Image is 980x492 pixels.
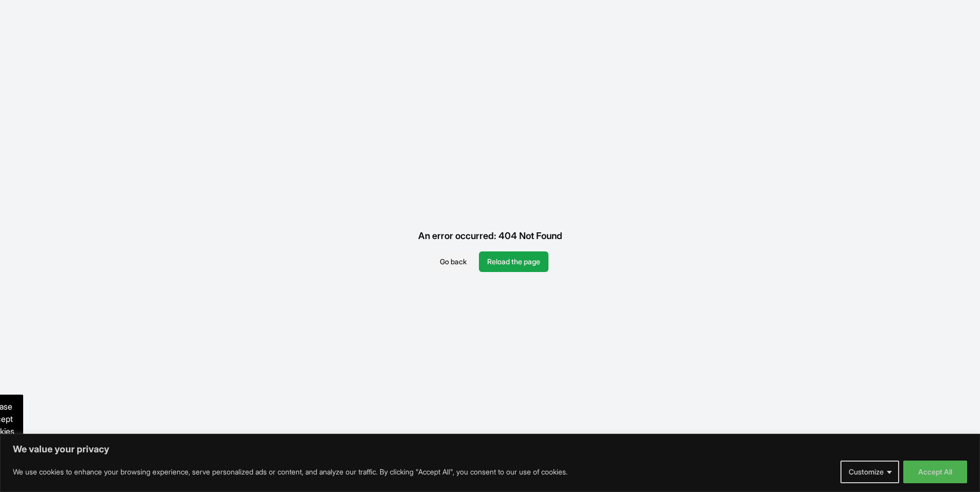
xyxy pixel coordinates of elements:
[903,461,967,483] button: Accept All
[840,461,899,483] button: Customize
[410,220,571,251] div: An error occurred: 404 Not Found
[432,251,475,272] button: Go back
[13,443,967,455] p: We value your privacy
[479,251,548,272] button: Reload the page
[13,466,568,478] p: We use cookies to enhance your browsing experience, serve personalized ads or content, and analyz...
